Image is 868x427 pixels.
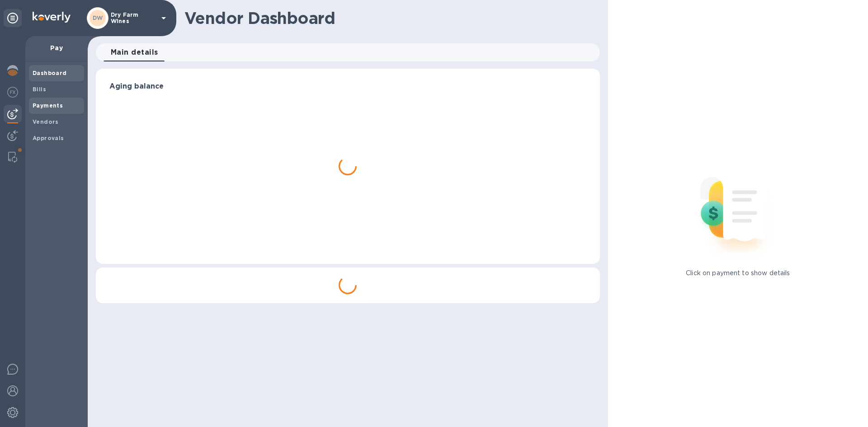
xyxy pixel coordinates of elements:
[33,86,46,93] b: Bills
[33,43,80,52] p: Pay
[7,87,18,98] img: Foreign exchange
[33,102,63,109] b: Payments
[93,14,103,21] b: DW
[686,268,790,278] p: Click on payment to show details
[184,9,594,28] h1: Vendor Dashboard
[33,12,71,23] img: Logo
[33,135,64,141] b: Approvals
[109,82,586,91] h3: Aging balance
[111,12,156,24] p: Dry Farm Wines
[4,9,22,27] div: Unpin categories
[33,70,67,76] b: Dashboard
[33,118,59,125] b: Vendors
[111,46,158,59] span: Main details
